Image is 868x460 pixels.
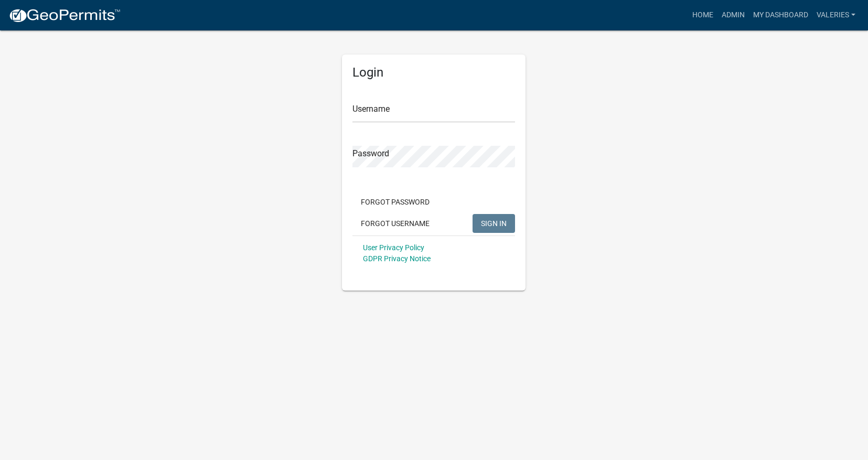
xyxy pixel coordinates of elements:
button: Forgot Password [352,192,438,211]
a: GDPR Privacy Notice [363,254,431,263]
a: Home [688,5,717,25]
button: Forgot Username [352,214,438,233]
a: valeries [812,5,860,25]
span: SIGN IN [481,219,507,227]
a: User Privacy Policy [363,243,424,252]
button: SIGN IN [473,214,515,233]
h5: Login [352,65,515,80]
a: Admin [717,5,749,25]
a: My Dashboard [749,5,812,25]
